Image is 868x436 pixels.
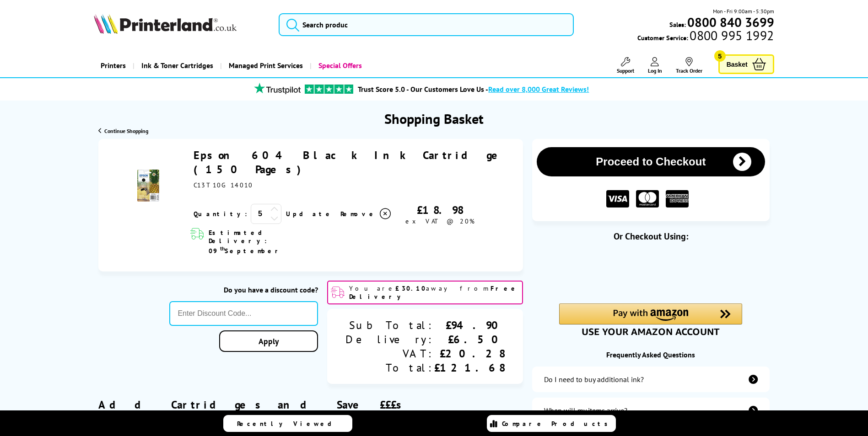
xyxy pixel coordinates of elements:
[349,284,518,301] b: Free Delivery
[310,54,369,77] a: Special Offers
[405,217,474,225] span: ex VAT @ 20%
[713,7,774,16] span: Mon - Fri 9:00am - 5:30pm
[686,18,774,27] a: 0800 840 3699
[219,330,318,352] a: Apply
[434,346,505,361] div: £20.28
[194,181,253,189] span: C13T10G14010
[434,361,505,375] div: £121.68
[279,13,574,36] input: Search produc
[392,203,488,217] div: £18.98
[669,20,686,29] span: Sales:
[345,332,434,346] div: Delivery:
[395,284,426,292] b: £30.10
[687,14,774,31] b: 0800 840 3699
[104,128,148,134] span: Continue Shopping
[544,406,627,415] div: When will my items arrive?
[340,207,392,221] a: Delete item from your basket
[345,361,434,375] div: Total:
[502,420,613,428] span: Compare Products
[637,31,774,42] span: Customer Service:
[648,67,662,74] span: Log In
[487,415,616,432] a: Compare Products
[537,147,765,176] button: Proceed to Checkout
[384,110,484,128] h1: Shopping Basket
[98,128,148,134] a: Continue Shopping
[94,14,237,34] img: Printerland Logo
[132,170,164,202] img: Epson 604 Black Ink Cartridge (150 Pages)
[345,318,434,332] div: Sub Total:
[169,285,318,294] div: Do you have a discount code?
[532,367,769,392] a: additional-ink
[305,85,353,94] img: trustpilot rating
[169,301,318,326] input: Enter Discount Code...
[340,210,377,218] span: Remove
[488,85,589,94] span: Read over 8,000 Great Reviews!
[676,57,702,74] a: Track Order
[532,230,769,242] div: Or Checkout Using:
[666,190,689,208] img: American Express
[727,58,748,70] span: Basket
[349,284,519,301] span: You are away from
[636,190,659,208] img: MASTER CARD
[718,54,774,74] a: Basket 5
[714,50,726,62] span: 5
[209,229,322,255] span: Estimated Delivery: 09 September
[237,420,341,428] span: Recently Viewed
[606,190,629,208] img: VISA
[250,83,305,94] img: trustpilot rating
[688,31,774,40] span: 0800 995 1992
[220,245,225,252] sup: th
[94,54,133,77] a: Printers
[194,210,247,218] span: Quantity:
[617,57,634,74] a: Support
[220,54,310,77] a: Managed Print Services
[434,318,505,332] div: £94.90
[532,398,769,423] a: items-arrive
[617,67,634,74] span: Support
[532,350,769,359] div: Frequently Asked Questions
[345,346,434,361] div: VAT:
[141,54,213,77] span: Ink & Toner Cartridges
[559,303,742,335] div: Amazon Pay - Use your Amazon account
[434,332,505,346] div: £6.50
[223,415,352,432] a: Recently Viewed
[358,85,589,94] a: Trust Score 5.0 - Our Customers Love Us -Read over 8,000 Great Reviews!
[133,54,220,77] a: Ink & Toner Cartridges
[648,57,662,74] a: Log In
[94,14,267,36] a: Printerland Logo
[286,210,333,218] a: Update
[194,148,507,176] a: Epson 604 Black Ink Cartridge (150 Pages)
[559,257,742,288] iframe: PayPal
[544,375,644,384] div: Do I need to buy additional ink?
